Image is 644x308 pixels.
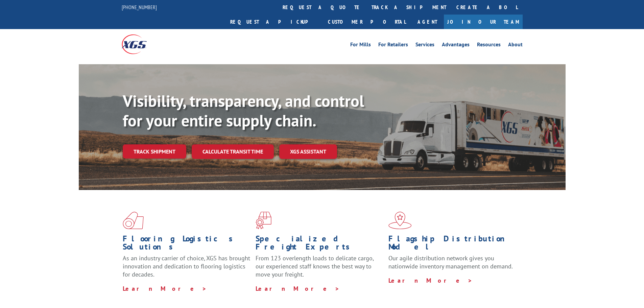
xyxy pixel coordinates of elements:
a: Services [415,42,434,49]
a: Learn More > [256,285,340,292]
a: [PHONE_NUMBER] [122,4,157,10]
h1: Flooring Logistics Solutions [123,235,251,254]
a: Calculate transit time [192,144,274,159]
a: Customer Portal [323,15,411,29]
a: About [508,42,523,49]
a: Advantages [442,42,470,49]
a: Learn More > [388,277,473,284]
a: For Mills [350,42,371,49]
a: XGS ASSISTANT [279,144,337,159]
img: xgs-icon-total-supply-chain-intelligence-red [123,212,144,229]
a: Agent [411,15,444,29]
img: xgs-icon-focused-on-flooring-red [256,212,271,229]
p: From 123 overlength loads to delicate cargo, our experienced staff knows the best way to move you... [256,254,383,284]
h1: Specialized Freight Experts [256,235,383,254]
a: For Retailers [378,42,408,49]
a: Join Our Team [444,15,523,29]
a: Track shipment [123,144,186,159]
a: Request a pickup [225,15,323,29]
span: Our agile distribution network gives you nationwide inventory management on demand. [388,254,513,270]
b: Visibility, transparency, and control for your entire supply chain. [123,90,364,131]
img: xgs-icon-flagship-distribution-model-red [388,212,412,229]
h1: Flagship Distribution Model [388,235,516,254]
span: As an industry carrier of choice, XGS has brought innovation and dedication to flooring logistics... [123,254,250,278]
a: Resources [477,42,501,49]
a: Learn More > [123,285,207,292]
